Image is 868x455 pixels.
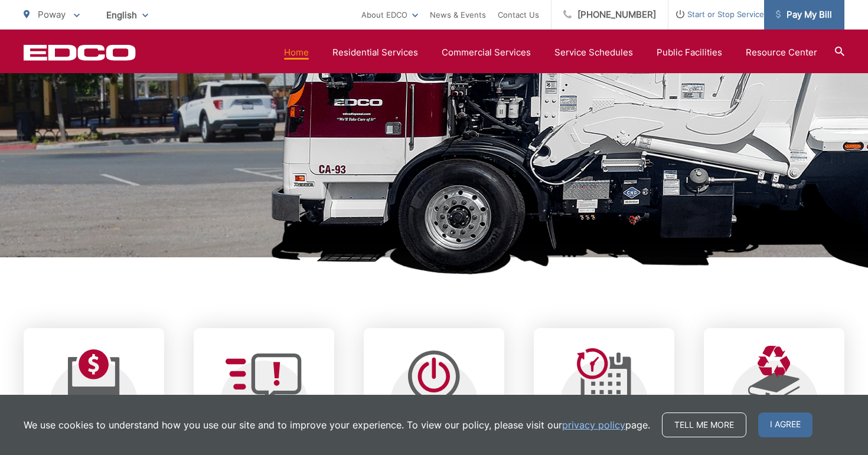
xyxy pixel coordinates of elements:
[657,45,722,60] a: Public Facilities
[746,45,817,60] a: Resource Center
[776,8,832,22] span: Pay My Bill
[284,45,309,60] a: Home
[24,418,650,432] p: We use cookies to understand how you use our site and to improve your experience. To view our pol...
[662,413,746,437] a: Tell me more
[24,44,136,61] a: EDCD logo. Return to the homepage.
[38,9,66,20] span: Poway
[498,8,539,22] a: Contact Us
[361,8,418,22] a: About EDCO
[554,45,633,60] a: Service Schedules
[562,418,625,432] a: privacy policy
[332,45,418,60] a: Residential Services
[430,8,486,22] a: News & Events
[442,45,531,60] a: Commercial Services
[758,413,812,437] span: I agree
[97,5,157,25] span: English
